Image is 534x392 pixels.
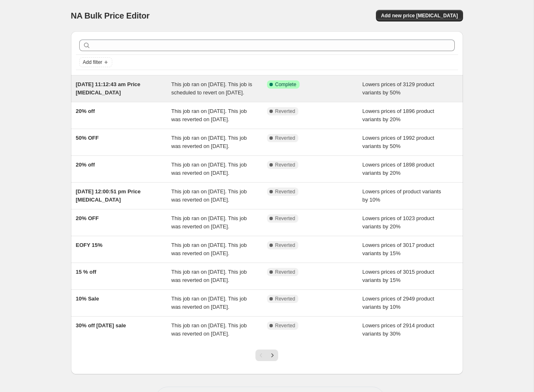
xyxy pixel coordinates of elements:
span: 20% OFF [76,215,99,221]
span: Lowers prices of 3129 product variants by 50% [362,81,434,96]
span: NA Bulk Price Editor [71,11,150,20]
span: 10% Sale [76,296,99,302]
span: Reverted [275,296,295,302]
span: Lowers prices of product variants by 10% [362,188,441,203]
span: [DATE] 12:00:51 pm Price [MEDICAL_DATA] [76,188,141,203]
span: This job ran on [DATE]. This job was reverted on [DATE]. [171,242,247,256]
span: EOFY 15% [76,242,103,248]
span: Add filter [83,59,102,66]
span: This job ran on [DATE]. This job was reverted on [DATE]. [171,135,247,149]
span: This job ran on [DATE]. This job was reverted on [DATE]. [171,162,247,176]
span: 20% off [76,108,95,114]
span: 30% off [DATE] sale [76,322,126,329]
span: Reverted [275,188,295,195]
span: This job ran on [DATE]. This job is scheduled to revert on [DATE]. [171,81,252,96]
span: Lowers prices of 2914 product variants by 30% [362,322,434,337]
span: [DATE] 11:12:43 am Price [MEDICAL_DATA] [76,81,141,96]
span: This job ran on [DATE]. This job was reverted on [DATE]. [171,188,247,203]
button: Add new price [MEDICAL_DATA] [376,10,463,21]
button: Add filter [79,57,112,67]
span: Reverted [275,322,295,329]
span: Add new price [MEDICAL_DATA] [381,12,458,19]
span: 15 % off [76,269,97,275]
span: This job ran on [DATE]. This job was reverted on [DATE]. [171,215,247,230]
span: Reverted [275,215,295,222]
span: 20% off [76,162,95,168]
span: Reverted [275,269,295,275]
span: Reverted [275,108,295,115]
span: Reverted [275,135,295,141]
nav: Pagination [255,350,278,361]
span: Reverted [275,242,295,249]
span: Lowers prices of 2949 product variants by 10% [362,296,434,310]
span: This job ran on [DATE]. This job was reverted on [DATE]. [171,108,247,122]
span: 50% OFF [76,135,99,141]
span: Complete [275,81,296,88]
span: Lowers prices of 1896 product variants by 20% [362,108,434,122]
button: Next [267,350,278,361]
span: Lowers prices of 1898 product variants by 20% [362,162,434,176]
span: Lowers prices of 3015 product variants by 15% [362,269,434,283]
span: Lowers prices of 1992 product variants by 50% [362,135,434,149]
span: This job ran on [DATE]. This job was reverted on [DATE]. [171,322,247,337]
span: Lowers prices of 1023 product variants by 20% [362,215,434,230]
span: This job ran on [DATE]. This job was reverted on [DATE]. [171,269,247,283]
span: Reverted [275,162,295,168]
span: Lowers prices of 3017 product variants by 15% [362,242,434,256]
span: This job ran on [DATE]. This job was reverted on [DATE]. [171,296,247,310]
